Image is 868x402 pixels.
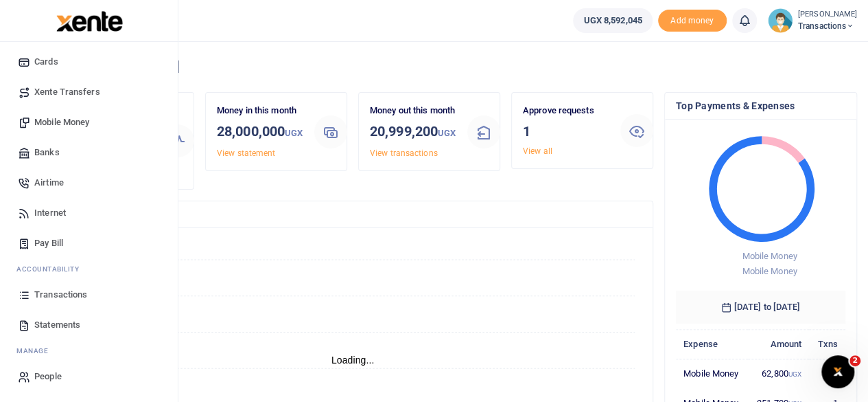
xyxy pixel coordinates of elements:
span: Xente Transfers [34,85,100,99]
a: Cards [11,47,167,77]
span: Cards [34,55,58,69]
h4: Top Payments & Expenses [676,98,845,113]
td: Mobile Money [676,359,748,388]
small: UGX [285,128,303,138]
span: Airtime [34,176,64,190]
small: UGX [438,128,456,138]
a: Statements [11,310,167,340]
span: 2 [849,355,860,366]
a: View transactions [370,148,438,158]
iframe: Intercom live chat [821,355,854,388]
li: M [11,340,167,361]
span: Internet [34,206,66,220]
span: Mobile Money [742,266,797,276]
small: UGX [788,370,801,378]
h3: 28,000,000 [217,121,303,144]
h4: Hello [PERSON_NAME] [52,59,857,74]
a: Add money [658,14,727,25]
a: logo-small logo-large logo-large [55,15,123,25]
span: Statements [34,318,80,332]
text: Loading... [331,355,375,366]
a: Pay Bill [11,228,167,258]
li: Toup your wallet [658,10,727,32]
p: Approve requests [523,104,609,118]
img: logo-large [56,11,123,32]
span: Transactions [798,20,857,32]
a: Mobile Money [11,107,167,137]
a: View statement [217,148,275,158]
span: Mobile Money [742,251,797,261]
th: Amount [748,329,809,359]
small: [PERSON_NAME] [798,9,857,21]
h4: Transactions Overview [64,207,642,222]
h3: 20,999,200 [370,121,456,144]
span: Pay Bill [34,236,63,250]
h6: [DATE] to [DATE] [676,291,845,324]
a: View all [523,146,552,156]
p: Money out this month [370,104,456,118]
span: Transactions [34,288,87,302]
td: 62,800 [748,359,809,388]
span: anage [23,346,49,356]
span: Mobile Money [34,115,89,129]
p: Money in this month [217,104,303,118]
th: Expense [676,329,748,359]
img: profile-user [768,8,793,33]
th: Txns [809,329,845,359]
a: Banks [11,137,167,168]
span: UGX 8,592,045 [583,14,642,27]
a: People [11,361,167,392]
span: Banks [34,146,60,159]
a: Airtime [11,168,167,198]
li: Wallet ballance [567,8,657,33]
a: UGX 8,592,045 [573,8,652,33]
a: Xente Transfers [11,77,167,107]
a: Transactions [11,280,167,310]
a: profile-user [PERSON_NAME] Transactions [768,8,857,33]
td: 2 [809,359,845,388]
li: Ac [11,258,167,280]
span: People [34,370,62,383]
a: Internet [11,198,167,228]
h3: 1 [523,121,609,142]
span: Add money [658,10,727,32]
span: countability [27,264,79,274]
